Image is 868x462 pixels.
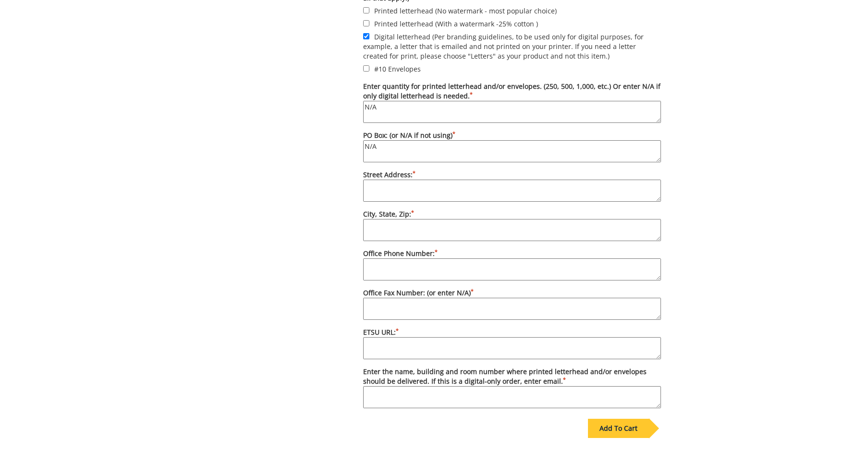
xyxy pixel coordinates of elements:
[363,82,661,123] label: Enter quantity for printed letterhead and/or envelopes. (250, 500, 1,000, etc.) Or enter N/A if o...
[363,5,661,16] label: Printed letterhead (No watermark - most popular choice)
[363,386,661,408] textarea: Enter the name, building and room number where printed letterhead and/or envelopes should be deli...
[363,20,369,26] input: Printed letterhead (With a watermark -25% cotton )
[363,7,369,13] input: Printed letterhead (No watermark - most popular choice)
[363,170,661,202] label: Street Address:
[363,367,661,408] label: Enter the name, building and room number where printed letterhead and/or envelopes should be deli...
[363,63,661,74] label: #10 Envelopes
[363,288,661,320] label: Office Fax Number: (or enter N/A)
[363,249,661,280] label: Office Phone Number:
[363,328,661,359] label: ETSU URL:
[363,65,369,72] input: #10 Envelopes
[363,209,661,241] label: City, State, Zip:
[363,180,661,202] textarea: Street Address:*
[363,298,661,320] textarea: Office Fax Number: (or enter N/A)*
[363,258,661,280] textarea: Office Phone Number:*
[363,18,661,29] label: Printed letterhead (With a watermark -25% cotton )
[363,131,661,162] label: PO Box: (or N/A if not using)
[363,31,661,61] label: Digital letterhead (Per branding guidelines, to be used only for digital purposes, for example, a...
[363,337,661,359] textarea: ETSU URL:*
[363,101,661,123] textarea: Enter quantity for printed letterhead and/or envelopes. (250, 500, 1,000, etc.) Or enter N/A if o...
[588,419,649,438] div: Add To Cart
[363,33,369,39] input: Digital letterhead (Per branding guidelines, to be used only for digital purposes, for example, a...
[363,219,661,241] textarea: City, State, Zip:*
[363,140,661,162] textarea: PO Box: (or N/A if not using)*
